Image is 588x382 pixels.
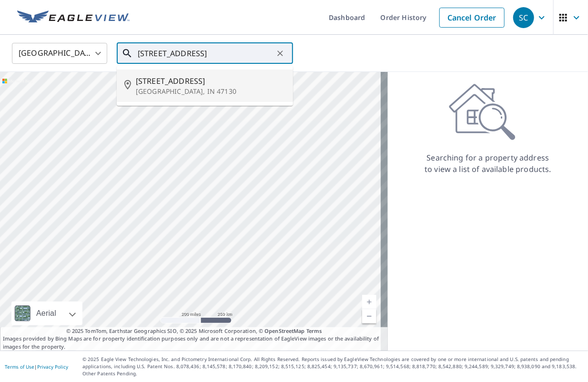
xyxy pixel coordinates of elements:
[37,363,68,370] a: Privacy Policy
[5,363,34,370] a: Terms of Use
[82,356,583,377] p: © 2025 Eagle View Technologies, Inc. and Pictometry International Corp. All Rights Reserved. Repo...
[306,327,322,334] a: Terms
[136,75,285,87] span: [STREET_ADDRESS]
[17,10,130,25] img: EV Logo
[5,364,68,370] p: |
[12,40,107,67] div: [GEOGRAPHIC_DATA]
[136,87,285,96] p: [GEOGRAPHIC_DATA], IN 47130
[33,302,59,325] div: Aerial
[362,309,376,323] a: Current Level 5, Zoom Out
[513,7,534,28] div: SC
[439,8,505,28] a: Cancel Order
[264,327,304,334] a: OpenStreetMap
[66,327,322,335] span: © 2025 TomTom, Earthstar Geographics SIO, © 2025 Microsoft Corporation, ©
[274,47,287,60] button: Clear
[362,295,376,309] a: Current Level 5, Zoom In
[138,40,274,67] input: Search by address or latitude-longitude
[11,302,82,325] div: Aerial
[424,152,552,175] p: Searching for a property address to view a list of available products.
